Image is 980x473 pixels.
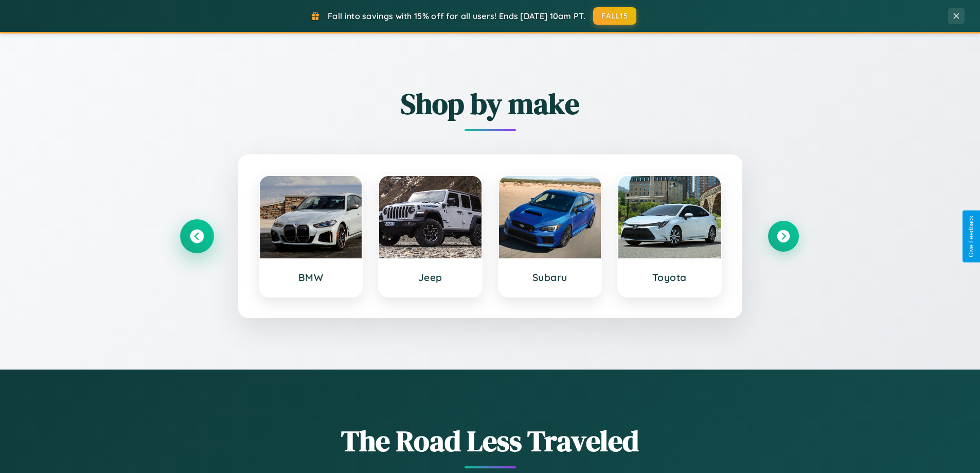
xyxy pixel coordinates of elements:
h3: Jeep [389,271,471,284]
h3: Subaru [509,271,591,284]
button: FALL15 [593,7,636,25]
div: Give Feedback [968,216,975,257]
span: Fall into savings with 15% off for all users! Ends [DATE] 10am PT. [328,11,585,21]
h1: The Road Less Traveled [182,421,799,461]
h3: Toyota [629,271,710,284]
h2: Shop by make [182,84,799,124]
h3: BMW [270,271,352,284]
